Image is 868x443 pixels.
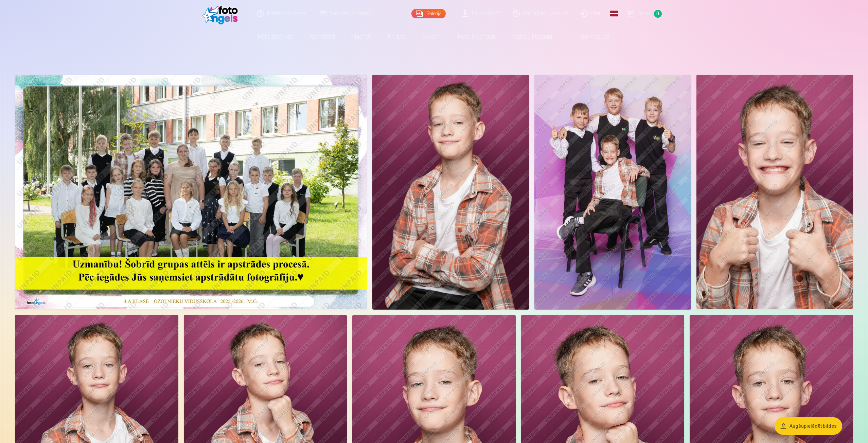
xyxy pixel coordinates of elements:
img: /fa1 [202,3,242,24]
a: Krūzes [380,27,414,46]
span: 0 [654,10,662,18]
a: Foto izdrukas [250,27,301,46]
a: Komplekti [301,27,343,46]
a: Suvenīri [414,27,450,46]
span: Grozs [637,10,651,18]
a: Magnēti [343,27,380,46]
a: Visi produkti [560,27,619,46]
a: Foto kalendāri [450,27,503,46]
a: Atslēgu piekariņi [503,27,560,46]
button: Augšupielādēt bildes [775,417,842,435]
a: Galerija [411,9,446,18]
